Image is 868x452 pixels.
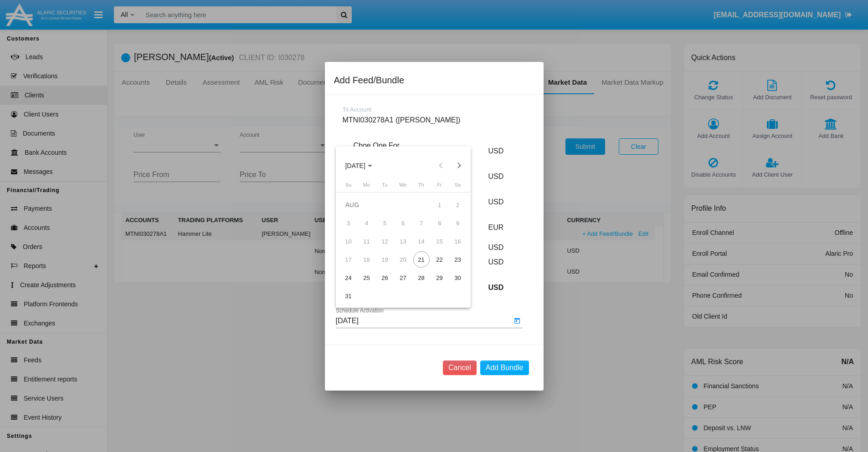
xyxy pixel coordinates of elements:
div: 30 [450,269,466,286]
div: 8 [431,215,448,231]
div: 7 [413,215,430,231]
div: 3 [340,215,357,231]
div: 13 [395,233,411,249]
td: AUG [339,196,431,214]
td: 08/05/25 [376,214,394,232]
div: 22 [431,251,448,268]
th: Friday [431,181,449,193]
td: 08/31/25 [339,287,358,305]
td: 08/15/25 [431,232,449,250]
div: 27 [395,269,411,286]
td: 08/10/25 [339,232,358,250]
th: Thursday [412,181,431,193]
span: [DATE] [345,162,365,169]
th: Wednesday [394,181,412,193]
td: 08/25/25 [358,269,376,287]
div: 19 [377,251,393,268]
div: 24 [340,269,357,286]
td: 08/08/25 [431,214,449,232]
div: 26 [377,269,393,286]
div: 9 [450,215,466,231]
td: 08/07/25 [412,214,431,232]
td: 08/29/25 [431,269,449,287]
td: 08/19/25 [376,250,394,269]
button: Next month [450,157,468,175]
td: 08/11/25 [358,232,376,250]
button: Previous month [431,157,450,175]
td: 08/06/25 [394,214,412,232]
td: 08/01/25 [431,196,449,214]
td: 08/12/25 [376,232,394,250]
th: Monday [358,181,376,193]
th: Saturday [449,181,467,193]
td: 08/30/25 [449,269,467,287]
td: 08/21/25 [412,250,431,269]
td: 08/23/25 [449,250,467,269]
td: 08/16/25 [449,232,467,250]
td: 08/24/25 [339,269,358,287]
div: 12 [377,233,393,249]
div: 5 [377,215,393,231]
div: 29 [431,269,448,286]
div: 21 [413,251,430,268]
div: 2 [450,197,466,213]
div: 31 [340,288,357,304]
td: 08/14/25 [412,232,431,250]
div: 14 [413,233,430,249]
div: 17 [340,251,357,268]
div: 1 [431,197,448,213]
td: 08/02/25 [449,196,467,214]
td: 08/04/25 [358,214,376,232]
div: 16 [450,233,466,249]
div: 10 [340,233,357,249]
div: 11 [359,233,375,249]
div: 25 [359,269,375,286]
td: 08/28/25 [412,269,431,287]
div: 28 [413,269,430,286]
td: 08/13/25 [394,232,412,250]
div: 6 [395,215,411,231]
td: 08/27/25 [394,269,412,287]
td: 08/26/25 [376,269,394,287]
div: 15 [431,233,448,249]
div: 23 [450,251,466,268]
td: 08/09/25 [449,214,467,232]
div: 4 [359,215,375,231]
th: Tuesday [376,181,394,193]
th: Sunday [339,181,358,193]
td: 08/17/25 [339,250,358,269]
td: 08/22/25 [431,250,449,269]
td: 08/03/25 [339,214,358,232]
button: Choose month and year [338,157,380,175]
div: 18 [359,251,375,268]
td: 08/18/25 [358,250,376,269]
td: 08/20/25 [394,250,412,269]
div: 20 [395,251,411,268]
